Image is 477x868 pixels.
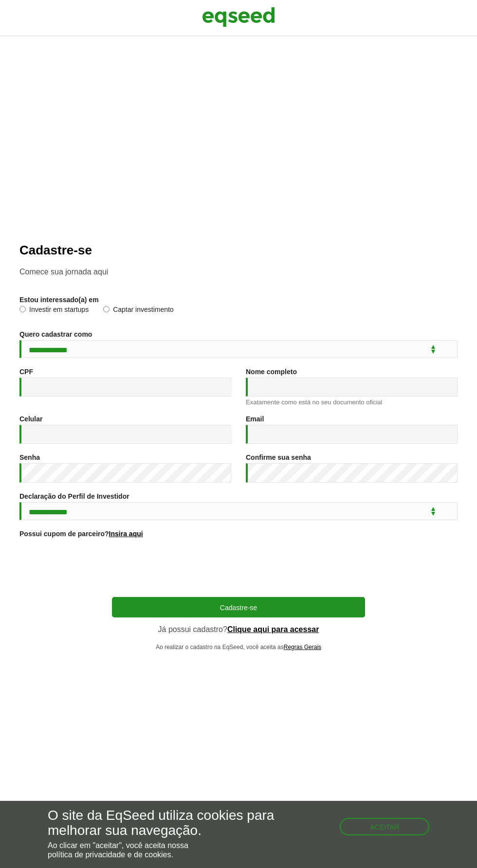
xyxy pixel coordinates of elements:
[48,808,276,838] h5: O site da EqSeed utiliza cookies para melhorar sua navegação.
[246,368,297,375] label: Nome completo
[103,306,110,312] input: Captar investimento
[19,530,143,537] label: Possui cupom de parceiro?
[19,416,42,422] label: Celular
[48,841,276,859] p: Ao clicar em "aceitar", você aceita nossa .
[284,644,321,650] a: Regras Gerais
[19,331,92,338] label: Quero cadastrar como
[19,493,129,500] label: Declaração do Perfil de Investidor
[165,549,312,587] iframe: reCAPTCHA
[19,306,26,312] input: Investir em startups
[19,243,458,257] h2: Cadastre-se
[227,626,319,633] a: Clique aqui para acessar
[19,267,458,276] p: Comece sua jornada aqui
[112,625,365,634] p: Já possui cadastro?
[103,306,174,316] label: Captar investimento
[246,416,264,422] label: Email
[246,454,311,461] label: Confirme sua senha
[19,368,33,375] label: CPF
[19,296,99,303] label: Estou interessado(a) em
[109,530,143,537] a: Insira aqui
[112,644,365,651] p: Ao realizar o cadastro na EqSeed, você aceita as
[19,306,89,316] label: Investir em startups
[112,597,365,617] button: Cadastre-se
[340,818,429,835] button: Aceitar
[19,454,40,461] label: Senha
[202,5,275,29] img: EqSeed Logo
[246,399,458,405] div: Exatamente como está no seu documento oficial
[48,851,171,859] a: política de privacidade e de cookies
